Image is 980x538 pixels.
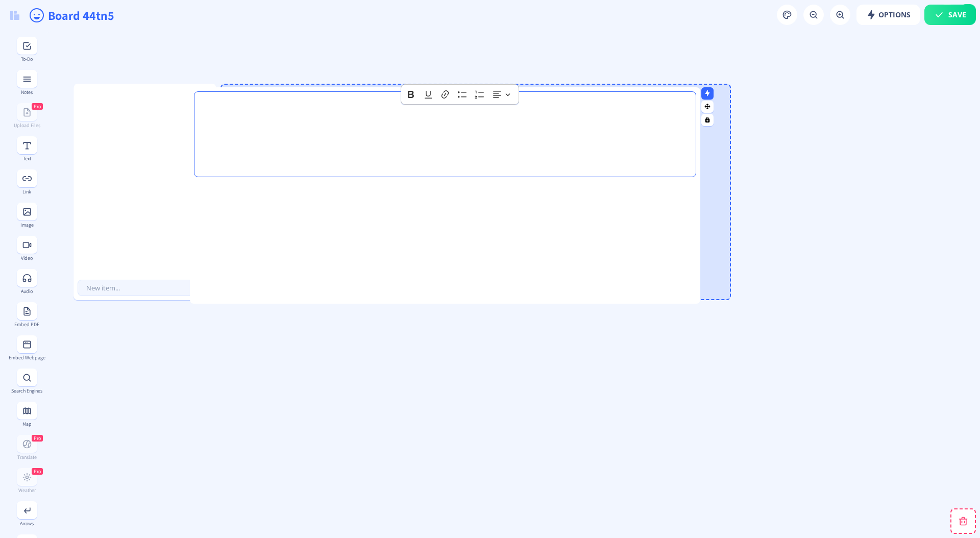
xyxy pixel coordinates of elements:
[856,5,920,25] button: Options
[8,255,45,261] div: Video
[8,355,45,360] div: Embed Webpage
[8,189,45,194] div: Link
[29,7,45,23] ion-icon: happy outline
[34,103,41,110] span: Pro
[8,89,45,95] div: Notes
[10,11,19,20] img: logo.svg
[924,5,976,25] button: Save
[78,280,212,296] input: New item...
[401,85,519,104] div: Editor toolbar
[8,388,45,394] div: Search Engines
[34,468,41,475] span: Pro
[8,156,45,161] div: Text
[866,11,911,19] span: Options
[199,96,692,173] div: Rich Text Editor, main
[8,222,45,228] div: Image
[8,322,45,327] div: Embed PDF
[8,288,45,294] div: Audio
[8,56,45,62] div: To-Do
[8,421,45,427] div: Map
[34,435,41,442] span: Pro
[8,521,45,526] div: Arrows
